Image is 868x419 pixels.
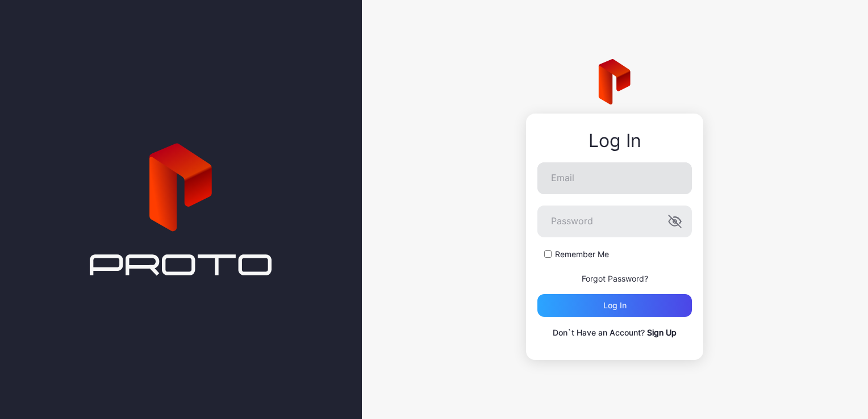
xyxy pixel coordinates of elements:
[555,249,609,260] label: Remember Me
[647,328,677,337] a: Sign Up
[537,131,692,151] div: Log In
[582,274,648,283] a: Forgot Password?
[537,326,692,340] p: Don`t Have an Account?
[537,294,692,317] button: Log in
[537,206,692,237] input: Password
[603,301,627,310] div: Log in
[668,215,682,228] button: Password
[537,162,692,194] input: Email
